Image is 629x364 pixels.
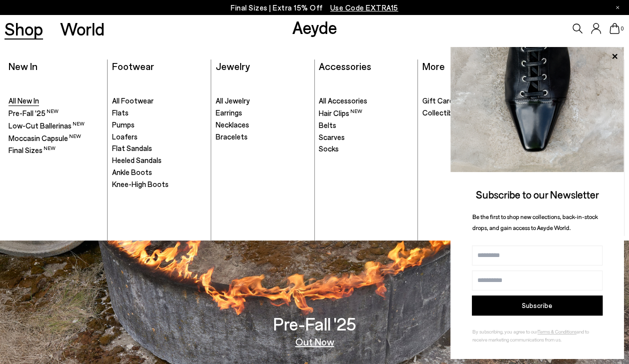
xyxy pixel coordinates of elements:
a: Footwear [112,60,154,72]
h3: Pre-Fall '25 [273,315,356,332]
span: Bracelets [216,132,248,141]
span: Socks [319,144,339,153]
span: Hair Clips [319,108,362,117]
span: Heeled Sandals [112,155,162,164]
span: Flats [112,108,129,117]
span: Ankle Boots [112,167,152,176]
a: Hair Clips [319,108,413,118]
a: Pre-Fall '25 [9,108,103,118]
span: Pumps [112,120,135,129]
span: Low-Cut Ballerinas [9,121,85,130]
a: All New In [9,96,103,106]
a: All Footwear [112,96,206,106]
span: 0 [619,26,624,31]
a: 0 [609,23,619,34]
span: Knee-High Boots [112,179,169,188]
a: Flat Sandals [112,143,206,153]
a: Flats [112,108,206,118]
a: Moccasin Capsule [9,133,103,143]
a: Jewelry [216,60,250,72]
span: By subscribing, you agree to our [472,328,537,334]
a: Terms & Conditions [537,328,576,334]
a: Earrings [216,108,310,118]
p: Final Sizes | Extra 15% Off [231,1,398,14]
span: Gift Cards [422,96,457,105]
span: Final Sizes [9,145,56,154]
span: Necklaces [216,120,249,129]
a: Bracelets [216,132,310,142]
a: Final Sizes [9,145,103,155]
a: More [422,60,445,72]
a: Necklaces [216,120,310,130]
span: Flat Sandals [112,143,152,152]
a: All Jewelry [216,96,310,106]
a: World [60,20,105,37]
span: Loafers [112,132,138,141]
span: Subscribe to our Newsletter [476,188,599,200]
span: Belts [319,120,336,129]
a: Scarves [319,132,413,142]
img: ca3f721fb6ff708a270709c41d776025.jpg [450,47,624,172]
span: Scarves [319,132,345,141]
span: All Accessories [319,96,367,105]
a: Out Now [295,336,334,346]
a: Loafers [112,132,206,142]
a: Gift Cards [422,96,517,106]
a: Collectibles [422,108,517,118]
span: Pre-Fall '25 [9,108,59,117]
span: Earrings [216,108,242,117]
span: All New In [9,96,39,105]
a: Accessories [319,60,371,72]
a: New In [9,60,38,72]
a: Low-Cut Ballerinas [9,120,103,131]
a: Socks [319,144,413,154]
a: Shop [5,20,43,37]
span: Moccasin Capsule [9,133,81,142]
button: Subscribe [472,295,602,315]
span: Be the first to shop new collections, back-in-stock drops, and gain access to Aeyde World. [472,213,598,231]
a: All Accessories [319,96,413,106]
a: Heeled Sandals [112,155,206,165]
span: All Jewelry [216,96,250,105]
a: Pumps [112,120,206,130]
a: Knee-High Boots [112,179,206,189]
a: Ankle Boots [112,167,206,177]
a: Belts [319,120,413,130]
a: Aeyde [292,16,337,37]
span: Navigate to /collections/ss25-final-sizes [330,3,398,12]
span: Collectibles [422,108,461,117]
span: All Footwear [112,96,154,105]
